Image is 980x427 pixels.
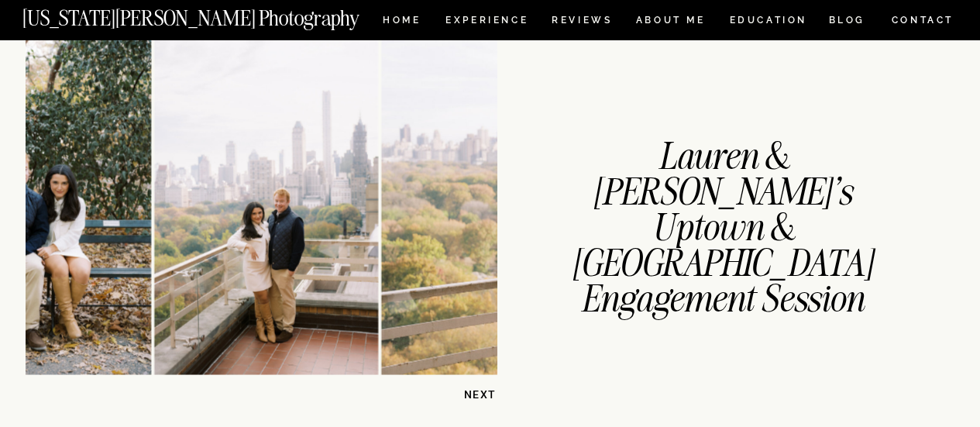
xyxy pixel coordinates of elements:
[417,387,497,401] p: NEXT
[445,15,527,29] a: Experience
[727,15,809,29] a: EDUCATION
[22,8,411,21] a: [US_STATE][PERSON_NAME] Photography
[552,15,610,29] a: REVIEWS
[890,12,954,29] a: CONTACT
[380,15,424,29] a: HOME
[828,15,865,29] a: BLOG
[635,15,706,29] a: ABOUT ME
[569,138,876,241] h1: Lauren & [PERSON_NAME]'s Uptown & [GEOGRAPHIC_DATA] Engagement Session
